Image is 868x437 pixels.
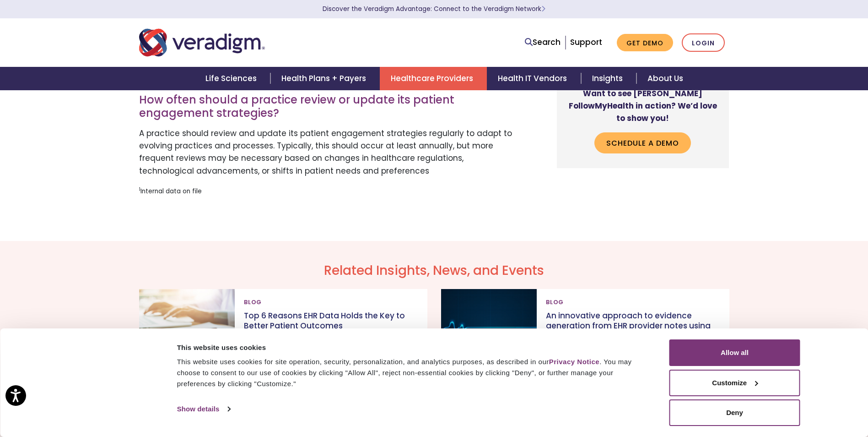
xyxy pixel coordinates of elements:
a: Show details [177,402,230,416]
a: Search [525,36,561,49]
a: Discover the Veradigm Advantage: Connect to the Veradigm NetworkLearn More [323,5,545,13]
div: This website uses cookies [177,342,649,353]
h3: How often should a practice review or update its patient engagement strategies? [139,93,513,120]
button: Allow all [669,339,800,366]
a: Healthcare Providers [380,67,487,90]
h2: Related Insights, News, and Events [139,263,729,279]
a: About Us [636,67,694,90]
p: A practice should review and update its patient engagement strategies regularly to adapt to evolv... [139,127,513,177]
small: Internal data on file [139,187,202,196]
a: Privacy Notice [549,358,599,366]
img: Veradigm logo [139,27,265,58]
a: Get Demo [617,34,673,52]
p: Top 6 Reasons EHR Data Holds the Key to Better Patient Outcomes [244,311,418,331]
a: Login [682,33,725,52]
a: Insights [581,67,636,90]
iframe: Drift Chat Widget [692,371,857,426]
sup: 1 [139,186,140,193]
strong: Want to see [PERSON_NAME] FollowMyHealth in action? We’d love to show you! [569,88,717,124]
a: Schedule a Demo [594,132,691,153]
a: Life Sciences [194,67,270,90]
a: Support [570,37,602,48]
span: Blog [244,295,262,309]
p: An innovative approach to evidence generation from EHR provider notes using natural language proc... [546,311,720,341]
a: Health IT Vendors [487,67,581,90]
div: This website uses cookies for site operation, security, personalization, and analytics purposes, ... [177,356,649,389]
span: Learn More [541,5,545,13]
button: Customize [669,370,800,396]
a: Health Plans + Payers [270,67,380,90]
span: Blog [546,295,564,309]
button: Deny [669,399,800,426]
